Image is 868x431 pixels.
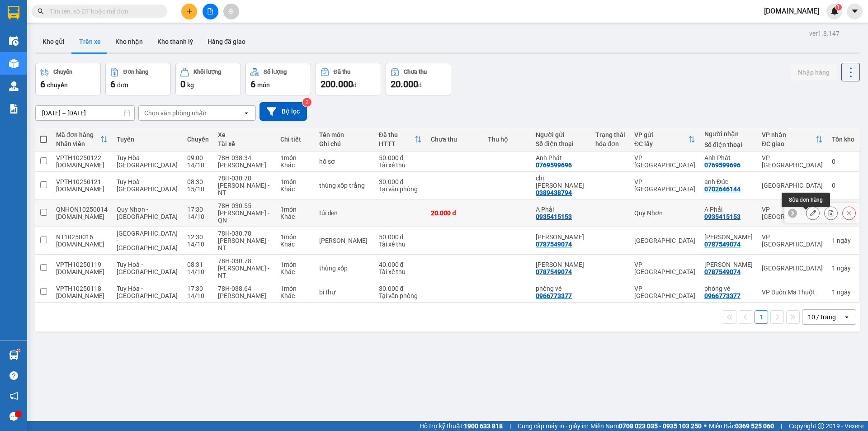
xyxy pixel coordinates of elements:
button: caret-down [847,4,863,19]
span: Quy Nhơn - [GEOGRAPHIC_DATA] [117,206,178,220]
div: VP gửi [634,131,688,138]
div: 1 [832,289,854,296]
div: 0389438794 [536,189,572,196]
button: Bộ lọc [259,102,307,121]
div: Đã thu [334,69,350,75]
div: hồ sơ [319,158,370,165]
div: Quy Nhơn [634,209,695,217]
button: Kho gửi [35,31,72,52]
div: Chuyến [53,69,72,75]
div: 09:00 [187,154,209,161]
div: VPTH10250119 [56,261,108,268]
span: Tuy Hoà - [GEOGRAPHIC_DATA] [117,261,178,275]
span: 6 [250,79,255,90]
span: ngày [837,237,851,244]
div: Đã thu [379,131,415,138]
div: 1 [832,237,854,244]
div: 1 món [280,178,310,185]
span: aim [228,8,234,14]
div: 14/10 [187,161,209,169]
svg: open [843,313,850,321]
div: 08:30 [187,178,209,185]
span: đơn [117,81,128,89]
div: Tài xế thu [379,268,422,275]
div: [PERSON_NAME] [218,292,271,299]
span: copyright [818,423,824,429]
div: Chọn văn phòng nhận [144,109,207,118]
div: 0 [832,158,854,165]
div: hóa đơn [595,140,625,147]
div: suong.bb [56,268,108,275]
strong: 0369 525 060 [735,422,774,430]
div: Anh Phát [536,154,586,161]
div: [PERSON_NAME] [218,161,271,169]
div: 1 món [280,154,310,161]
div: A Phải [704,206,753,213]
svg: open [243,109,250,117]
div: Tài Liệu [319,237,370,244]
div: [PERSON_NAME] - QN [218,209,271,224]
input: Tìm tên, số ĐT hoặc mã đơn [50,6,156,16]
div: suong.bb [56,241,108,248]
div: Tuyến [117,136,178,143]
div: 50.000 đ [379,233,422,241]
div: [PERSON_NAME] - NT [218,182,271,196]
button: Chưa thu20.000đ [386,63,451,95]
span: Cung cấp máy in - giấy in: [518,421,588,431]
div: 78H-030.78 [218,257,271,265]
span: file-add [207,8,213,14]
div: ĐC giao [762,140,816,147]
div: phòng vé [536,285,586,292]
div: Tài xế [218,140,271,147]
div: 0787549074 [536,241,572,248]
div: VP [GEOGRAPHIC_DATA] [762,154,823,169]
img: warehouse-icon [9,350,19,360]
input: Select a date range. [36,106,134,120]
div: Tên món [319,131,370,138]
span: Hỗ trợ kỹ thuật: [420,421,503,431]
th: Toggle SortBy [757,128,827,152]
div: 1 món [280,206,310,213]
div: chị Chi [536,175,586,189]
div: NT10250016 [56,233,108,241]
div: Khác [280,241,310,248]
div: Khối lượng [193,69,221,75]
span: ngày [837,265,851,272]
button: Đơn hàng6đơn [105,63,171,95]
button: Số lượng6món [245,63,311,95]
div: 78H-038.34 [218,154,271,161]
sup: 1 [17,349,20,352]
div: A Phải [536,206,586,213]
div: Số điện thoại [536,140,586,147]
span: [GEOGRAPHIC_DATA] - [GEOGRAPHIC_DATA] [117,230,178,251]
div: HTTT [379,140,415,147]
div: Chú Phúc [704,261,753,268]
div: 0935415153 [704,213,741,220]
div: túi đen [319,209,370,217]
div: 0769599696 [536,161,572,169]
span: Tuy Hòa - [GEOGRAPHIC_DATA] [117,285,178,299]
div: Chú Phúc [536,233,586,241]
div: Khác [280,185,310,193]
sup: 1 [835,4,842,10]
div: Tài xế thu [379,161,422,169]
div: 0787549074 [704,241,741,248]
div: VPTH10250121 [56,178,108,185]
div: Khác [280,268,310,275]
div: 1 món [280,261,310,268]
button: 1 [755,310,768,324]
div: [GEOGRAPHIC_DATA] [762,265,823,272]
span: search [38,8,44,14]
img: logo-vxr [8,6,19,19]
button: aim [223,4,239,19]
div: Sửa đơn hàng [806,206,820,220]
div: Khác [280,213,310,220]
div: [GEOGRAPHIC_DATA] [634,237,695,244]
img: warehouse-icon [9,36,19,46]
span: Miền Bắc [709,421,774,431]
div: VP [GEOGRAPHIC_DATA] [634,285,695,299]
div: Người nhận [704,130,753,137]
button: Đã thu200.000đ [316,63,381,95]
sup: 2 [302,98,311,107]
div: bì thư [319,289,370,296]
